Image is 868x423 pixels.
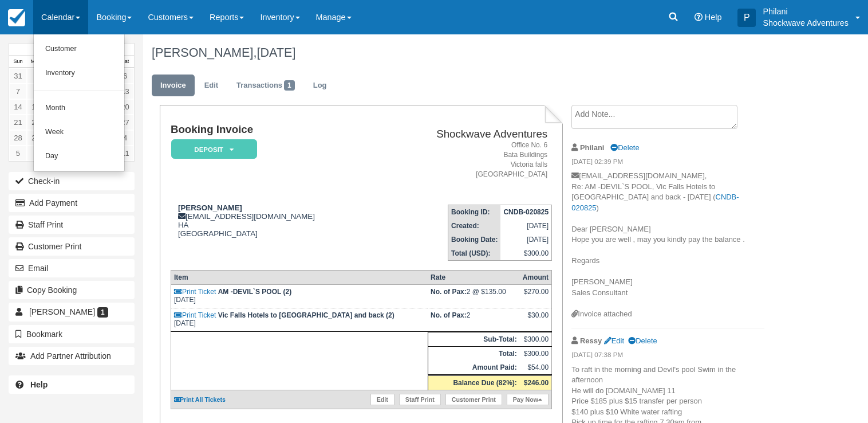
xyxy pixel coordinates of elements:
a: Edit [370,394,394,405]
strong: AM -DEVIL`S POOL (2) [218,288,291,296]
a: Edit [196,75,227,97]
address: Office No. 6 Bata Buildings Victoria falls [GEOGRAPHIC_DATA] [383,140,547,180]
a: [PERSON_NAME] 1 [9,303,135,321]
p: Philani [763,6,849,17]
a: Month [34,96,124,120]
a: Staff Print [9,216,135,234]
ul: Calendar [33,34,125,172]
a: Print Ticket [174,311,216,319]
strong: No. of Pax [431,311,467,319]
th: Rate [428,271,520,285]
strong: Vic Falls Hotels to [GEOGRAPHIC_DATA] and back (2) [218,311,394,319]
span: [PERSON_NAME] [29,307,95,316]
button: Check-in [9,172,135,190]
td: [DATE] [500,219,551,233]
a: 6 [27,146,45,161]
td: [DATE] [171,285,428,308]
i: Help [695,13,703,21]
span: 1 [284,80,295,91]
em: [DATE] 02:39 PM [571,157,764,170]
a: 29 [27,130,45,146]
td: $300.00 [500,246,551,261]
a: Invoice [152,75,195,97]
div: [EMAIL_ADDRESS][DOMAIN_NAME] HA [GEOGRAPHIC_DATA] [171,203,378,238]
a: Print Ticket [174,288,216,296]
a: Delete [610,143,639,152]
a: 6 [116,68,134,84]
th: Amount Paid: [428,361,520,375]
div: $270.00 [523,288,549,305]
div: Invoice attached [571,309,764,320]
strong: Ressy [580,336,602,345]
a: Week [34,120,124,144]
td: $300.00 [520,332,552,347]
th: Sub-Total: [428,332,520,347]
a: 5 [9,146,27,161]
a: Pay Now [507,394,549,405]
a: 8 [27,84,45,99]
td: $300.00 [520,347,552,361]
em: Deposit [171,139,257,159]
a: 14 [9,99,27,115]
h2: Shockwave Adventures [383,128,547,140]
em: [DATE] 07:38 PM [571,350,764,363]
a: Edit [604,336,624,345]
th: Booking Date: [448,233,501,246]
a: 15 [27,99,45,115]
a: Day [34,144,124,169]
p: [EMAIL_ADDRESS][DOMAIN_NAME], Re: AM -DEVIL`S POOL, Vic Falls Hotels to [GEOGRAPHIC_DATA] and bac... [571,171,764,309]
a: Inventory [34,61,124,85]
a: 31 [9,68,27,84]
button: Bookmark [9,325,135,343]
button: Add Payment [9,194,135,212]
strong: CNDB-020825 [503,208,549,216]
td: [DATE] [500,233,551,246]
a: 13 [116,84,134,99]
th: Item [171,271,428,285]
a: Customer Print [445,394,502,405]
a: Help [9,375,135,394]
div: P [737,9,756,27]
a: 28 [9,130,27,146]
th: Amount [520,271,552,285]
span: 1 [97,307,108,318]
a: 4 [116,130,134,146]
th: Total (USD): [448,246,501,261]
img: checkfront-main-nav-mini-logo.png [8,9,25,26]
a: Log [305,75,336,97]
a: Delete [628,336,657,345]
a: 22 [27,115,45,130]
td: 2 [428,308,520,332]
td: $54.00 [520,361,552,375]
strong: $246.00 [524,379,549,387]
a: Print All Tickets [174,396,226,403]
p: Shockwave Adventures [763,17,849,29]
th: Balance Due (82%): [428,375,520,390]
span: [DATE] [257,45,295,60]
th: Booking ID: [448,205,501,220]
th: Sun [9,56,27,68]
a: Staff Print [399,394,441,405]
h1: [PERSON_NAME], [152,46,786,60]
button: Copy Booking [9,281,135,299]
span: Help [705,13,722,22]
td: 2 @ $135.00 [428,285,520,308]
a: 20 [116,99,134,115]
strong: No. of Pax [431,288,467,296]
th: Created: [448,219,501,233]
a: Deposit [171,139,253,160]
th: Sat [116,56,134,68]
a: Customer Print [9,237,135,256]
button: Add Partner Attribution [9,347,135,365]
a: 21 [9,115,27,130]
strong: [PERSON_NAME] [178,203,242,212]
a: CNDB-020825 [571,193,739,212]
a: 1 [27,68,45,84]
h1: Booking Invoice [171,124,378,136]
a: 27 [116,115,134,130]
a: Transactions1 [228,75,303,97]
b: Help [30,380,48,389]
th: Total: [428,347,520,361]
a: Customer [34,37,124,61]
strong: Philani [580,143,604,152]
